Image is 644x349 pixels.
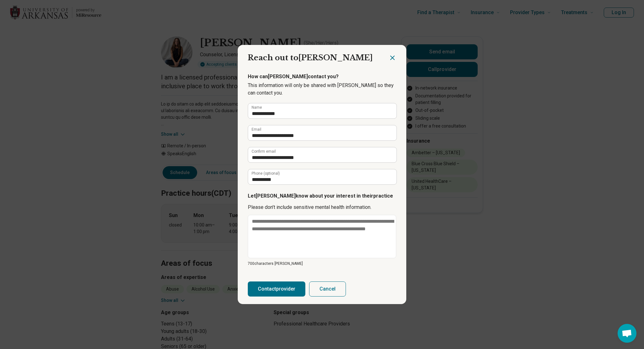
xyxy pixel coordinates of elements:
span: Reach out to [PERSON_NAME] [248,53,373,62]
label: Name [252,106,262,109]
button: Cancel [309,281,346,297]
p: Please don’t include sensitive mental health information. [248,204,396,211]
p: 700 characters [PERSON_NAME] [248,261,396,266]
label: Phone (optional) [252,172,280,175]
button: Close dialog [389,54,396,62]
label: Email [252,128,261,131]
label: Confirm email [252,150,276,153]
button: Contactprovider [248,281,305,297]
p: How can [PERSON_NAME] contact you? [248,73,396,80]
p: Let [PERSON_NAME] know about your interest in their practice [248,192,396,200]
p: This information will only be shared with [PERSON_NAME] so they can contact you. [248,82,396,97]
